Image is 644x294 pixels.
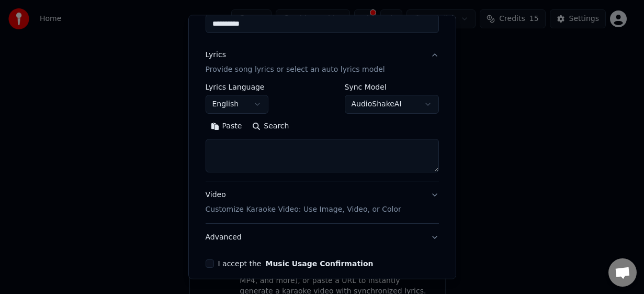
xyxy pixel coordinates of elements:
[206,50,226,60] div: Lyrics
[247,118,294,135] button: Search
[206,83,268,91] label: Lyrics Language
[206,224,439,251] button: Advanced
[345,83,439,91] label: Sync Model
[206,190,401,215] div: Video
[206,64,385,75] p: Provide song lyrics or select an auto lyrics model
[206,118,247,135] button: Paste
[206,41,439,83] button: LyricsProvide song lyrics or select an auto lyrics model
[206,204,401,215] p: Customize Karaoke Video: Use Image, Video, or Color
[206,83,439,181] div: LyricsProvide song lyrics or select an auto lyrics model
[206,181,439,223] button: VideoCustomize Karaoke Video: Use Image, Video, or Color
[265,260,373,267] button: I accept the
[218,260,374,267] label: I accept the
